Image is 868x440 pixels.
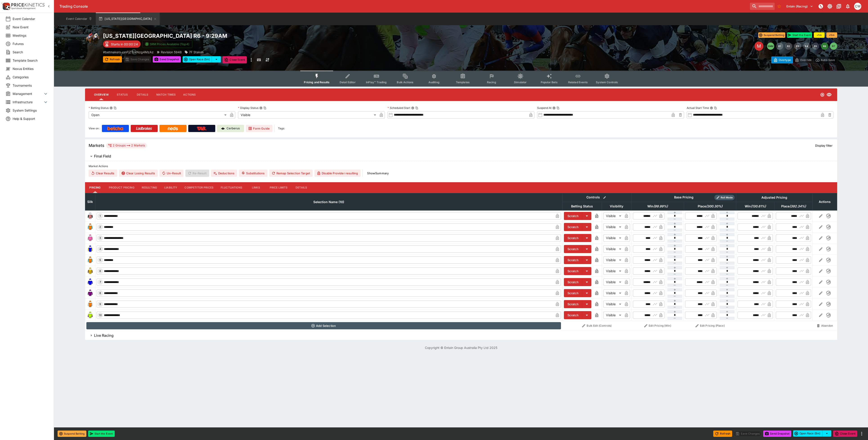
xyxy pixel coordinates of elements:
[13,66,48,71] span: Nexus Entities
[168,127,178,130] img: Neds
[693,204,727,209] span: Place(300.30%)
[223,56,247,63] button: Close Event
[161,50,182,54] p: Revision 5948
[803,43,810,50] button: R4
[814,32,825,38] button: +1m
[87,278,94,286] img: runner 7
[217,182,246,193] button: Fluctuations
[103,50,154,54] p: Copy To Clipboard
[787,32,812,38] button: Start the Event
[99,303,102,306] span: 9
[13,25,48,29] span: New Event
[13,91,43,96] span: Management
[103,56,122,63] button: Refresh
[779,58,791,62] p: Overtype
[87,301,94,308] img: runner 9
[239,170,267,177] button: Substitutions
[776,43,783,50] button: R1
[603,312,623,319] div: Visible
[89,163,834,170] label: Market Actions
[159,170,184,177] button: Un-Result
[212,56,221,63] button: select merge strategy
[821,58,835,62] p: Auto-Save
[189,50,204,54] p: 7F Stakes
[13,16,48,21] span: Event Calendar
[817,2,825,10] button: NOT Connected to PK
[13,41,48,46] span: Futures
[181,182,217,193] button: Competitor Prices
[603,223,623,231] div: Visible
[854,3,861,10] div: Christopher Winter
[514,81,527,84] span: Simulator
[853,1,863,11] button: Christopher Winter
[197,127,206,130] img: TabNZ
[96,13,160,25] button: [US_STATE][GEOGRAPHIC_DATA]
[153,56,181,63] button: Send Snapshot
[605,204,628,209] span: Visibility
[415,106,418,110] button: Copy To Clipboard
[87,256,94,264] img: runner 5
[821,43,828,50] button: R6
[340,81,356,84] span: Detail Editor
[603,245,623,253] div: Visible
[826,32,837,38] button: +5m
[249,56,254,63] button: more
[833,431,857,437] button: Close Event
[776,204,811,209] span: Place(392.34%)
[719,196,735,200] span: Roll Mode
[110,106,113,110] button: Betting StatusCopy To Clipboard
[776,3,783,10] button: No Bookmarks
[710,106,713,110] button: Actual Start TimeCopy To Clipboard
[87,290,94,297] img: runner 8
[603,278,623,286] div: Visible
[835,2,843,10] button: Documentation
[94,333,114,338] h6: Live Racing
[564,256,582,264] button: Scratch
[13,116,48,121] span: Help & Support
[103,32,470,39] h2: Copy To Clipboard
[736,193,813,202] th: Adjusted Pricing
[300,71,621,87] div: Event type filters
[63,13,95,25] button: Event Calendar
[602,195,608,200] button: Bulk edit
[789,204,806,209] em: ( 392.34 %)
[59,4,748,9] div: Trading Console
[767,43,774,50] button: SMM
[85,331,837,340] button: Live Racing
[87,234,94,242] img: runner 3
[278,125,285,132] label: Tags:
[428,81,440,84] span: Auditing
[13,83,48,88] span: Tournaments
[411,106,414,110] button: Scheduled StartCopy To Clipboard
[314,170,361,177] button: Disable Provider resulting
[456,81,470,84] span: Templates
[564,300,582,308] button: Scratch
[89,143,104,148] h5: Markets
[822,430,831,437] button: select merge strategy
[114,106,117,110] button: Copy To Clipboard
[685,322,735,329] button: Edit Pricing (Place)
[107,127,123,130] img: Betcha
[564,278,582,286] button: Scratch
[89,111,228,119] div: Open
[185,170,209,177] span: Re-Result
[13,58,48,63] span: Template Search
[132,89,153,100] button: Details
[771,56,837,63] div: Start From
[98,314,103,317] span: 10
[119,170,158,177] button: Clear Losing Results
[89,106,109,110] p: Betting Status
[820,92,825,97] svg: Open
[54,345,868,350] p: Copyright © Entain Group Australia Pty Ltd 2025
[562,193,631,202] th: Controls
[99,214,102,218] span: 1
[859,431,864,436] button: more
[800,58,812,62] p: Override
[813,56,837,63] button: Auto-Save
[603,267,623,275] div: Visible
[564,267,582,275] button: Scratch
[793,430,831,437] div: split button
[564,289,582,297] button: Scratch
[105,182,138,193] button: Product Pricing
[566,204,598,209] span: Betting Status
